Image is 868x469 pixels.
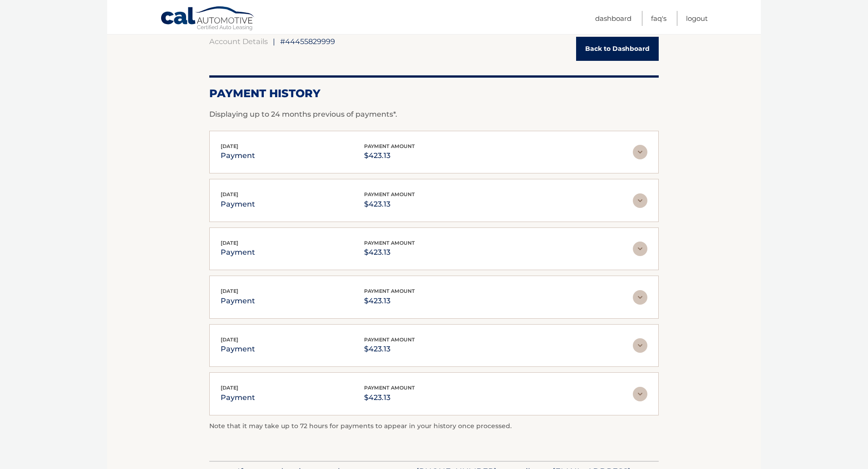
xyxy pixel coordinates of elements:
[633,290,647,305] img: accordion-rest.svg
[280,37,335,46] span: #44455829999
[221,246,255,259] p: payment
[364,246,415,259] p: $423.13
[221,385,238,391] span: [DATE]
[364,385,415,391] span: payment amount
[686,11,708,26] a: Logout
[221,391,255,404] p: payment
[364,336,415,343] span: payment amount
[364,240,415,246] span: payment amount
[364,191,415,197] span: payment amount
[633,387,647,401] img: accordion-rest.svg
[221,336,238,343] span: [DATE]
[633,193,647,208] img: accordion-rest.svg
[651,11,666,26] a: FAQ's
[221,295,255,307] p: payment
[595,11,631,26] a: Dashboard
[160,6,256,32] a: Cal Automotive
[364,288,415,294] span: payment amount
[364,143,415,149] span: payment amount
[209,87,659,100] h2: Payment History
[221,240,238,246] span: [DATE]
[221,343,255,355] p: payment
[633,145,647,159] img: accordion-rest.svg
[209,109,659,120] p: Displaying up to 24 months previous of payments*.
[633,242,647,256] img: accordion-rest.svg
[364,295,415,307] p: $423.13
[364,149,415,162] p: $423.13
[221,191,238,197] span: [DATE]
[221,143,238,149] span: [DATE]
[364,391,415,404] p: $423.13
[221,288,238,294] span: [DATE]
[221,198,255,211] p: payment
[364,198,415,211] p: $423.13
[364,343,415,355] p: $423.13
[633,338,647,353] img: accordion-rest.svg
[209,421,659,432] p: Note that it may take up to 72 hours for payments to appear in your history once processed.
[209,37,268,46] a: Account Details
[273,37,275,46] span: |
[221,149,255,162] p: payment
[576,37,659,61] a: Back to Dashboard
